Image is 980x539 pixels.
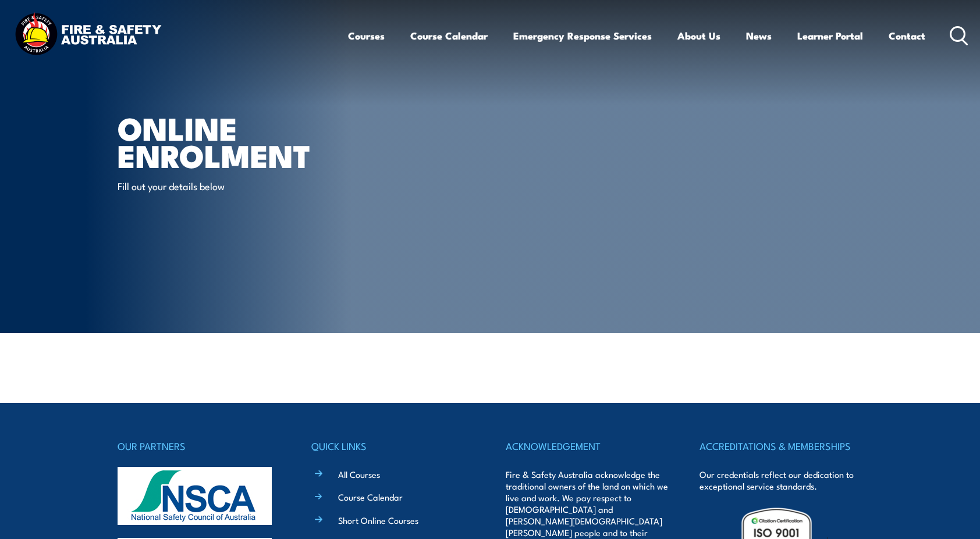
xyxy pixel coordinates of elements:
[797,20,863,51] a: Learner Portal
[513,20,652,51] a: Emergency Response Services
[118,114,405,168] h1: Online Enrolment
[118,467,272,525] img: nsca-logo-footer
[506,438,669,454] h4: ACKNOWLEDGEMENT
[348,20,385,51] a: Courses
[338,514,418,526] a: Short Online Courses
[118,438,280,454] h4: OUR PARTNERS
[338,468,380,480] a: All Courses
[410,20,488,51] a: Course Calendar
[677,20,720,51] a: About Us
[338,491,403,503] a: Course Calendar
[311,438,474,454] h4: QUICK LINKS
[700,469,862,492] p: Our credentials reflect our dedication to exceptional service standards.
[889,20,925,51] a: Contact
[118,179,330,192] p: Fill out your details below
[746,20,772,51] a: News
[700,438,862,454] h4: ACCREDITATIONS & MEMBERSHIPS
